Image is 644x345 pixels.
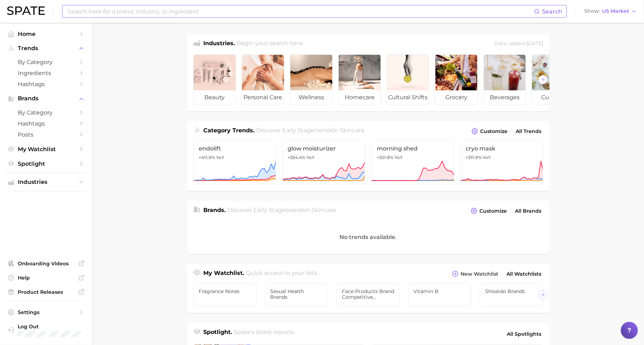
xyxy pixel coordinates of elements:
a: Hashtags [6,79,87,90]
img: SPATE [7,6,45,15]
h2: Spate's latest reports. [234,328,295,340]
a: personal care [242,54,284,105]
span: morning shed [377,145,449,152]
span: YoY [216,155,224,160]
span: by Category [18,59,75,65]
a: by Category [6,107,87,118]
span: Discover Early Stage brands in . [228,207,338,213]
div: No trends available. [187,220,549,254]
button: Trends [6,43,87,54]
h2: Begin your search here. [237,39,304,49]
span: Discover Early Stage trends in . [257,127,366,134]
button: ShowUS Market [583,7,639,16]
span: cultural shifts [387,90,429,105]
span: Home [18,31,75,37]
button: New Watchlist [450,269,500,279]
span: grocery [435,90,477,105]
a: Log out. Currently logged in with e-mail hannah@spate.nyc. [6,321,87,340]
h1: Industries. [203,39,235,49]
a: Spotlight [6,158,87,169]
a: Onboarding Videos [6,258,87,269]
span: +321.8% [377,155,393,160]
a: endolift+411.9% YoY [193,140,276,185]
span: glow moisturizer [288,145,360,152]
a: All Trends [514,127,543,136]
a: beauty [193,54,236,105]
span: Brands [18,95,75,102]
span: +354.4% [288,155,306,160]
div: Data update: [DATE] [494,39,543,49]
span: endolift [199,145,271,152]
a: beverages [483,54,526,105]
span: personal care [242,90,284,105]
a: Settings [6,307,87,318]
span: sexual health brands [270,288,323,300]
a: by Category [6,57,87,68]
span: Industries [18,179,75,185]
a: glow moisturizer+354.4% YoY [283,140,365,185]
a: cryo mask+311.9% YoY [461,140,543,185]
span: skincare [312,207,337,213]
a: wellness [290,54,333,105]
a: Shiseido Brands [480,283,543,307]
span: Customize [479,208,507,214]
a: homecare [338,54,381,105]
span: Help [18,275,75,281]
span: +411.9% [199,155,215,160]
span: All Brands [515,208,541,214]
span: culinary [532,90,574,105]
span: Posts [18,131,75,138]
h2: Quick access to your lists. [246,269,318,279]
span: Hashtags [18,120,75,127]
span: +311.9% [466,155,482,160]
span: Face products Brand Competitive Analysis [342,288,395,300]
a: grocery [435,54,478,105]
span: by Category [18,109,75,116]
span: Log Out [18,323,81,330]
a: morning shed+321.8% YoY [371,140,454,185]
span: cryo mask [466,145,538,152]
span: Category Trends . [203,127,254,134]
span: Vitamin B [414,288,466,294]
a: Home [6,28,87,39]
a: Face products Brand Competitive Analysis [337,283,400,307]
button: Scroll Right [538,75,548,84]
span: All Trends [516,128,541,134]
a: Product Releases [6,287,87,297]
a: All Spotlights [505,328,543,340]
span: Hashtags [18,81,75,87]
h1: Spotlight. [203,328,232,340]
span: YoY [307,155,315,160]
span: beverages [484,90,526,105]
h1: My Watchlist. [203,269,244,279]
span: Settings [18,309,75,315]
a: All Brands [513,206,543,216]
span: Brands . [203,207,226,213]
button: Industries [6,177,87,187]
a: Hashtags [6,118,87,129]
span: Show [584,9,600,13]
button: Brands [6,93,87,104]
span: New Watchlist [461,271,498,277]
span: Search [542,8,562,15]
button: Customize [470,126,509,136]
a: All Watchlists [505,269,543,279]
a: Help [6,272,87,283]
a: Ingredients [6,68,87,79]
span: fragrance notes [199,288,251,294]
span: beauty [194,90,236,105]
input: Search here for a brand, industry, or ingredient [67,5,534,17]
span: wellness [290,90,332,105]
a: culinary [532,54,574,105]
span: All Watchlists [506,271,541,277]
a: Posts [6,129,87,140]
span: My Watchlist [18,146,75,153]
span: YoY [483,155,491,160]
a: fragrance notes [193,283,257,307]
span: Customize [480,128,508,134]
span: Product Releases [18,289,75,295]
span: All Spotlights [507,330,541,338]
button: Customize [469,206,509,216]
a: Vitamin B [408,283,472,307]
span: US Market [602,9,629,13]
